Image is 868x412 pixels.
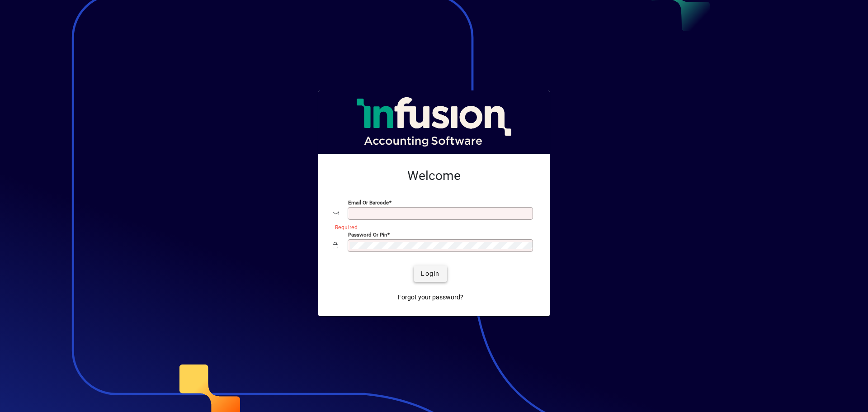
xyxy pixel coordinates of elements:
[398,293,463,302] span: Forgot your password?
[394,289,467,305] a: Forgot your password?
[421,269,439,279] span: Login
[348,199,389,206] mat-label: Email or Barcode
[348,232,387,238] mat-label: Password or Pin
[335,222,528,232] mat-error: Required
[414,265,447,282] button: Login
[333,168,535,184] h2: Welcome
